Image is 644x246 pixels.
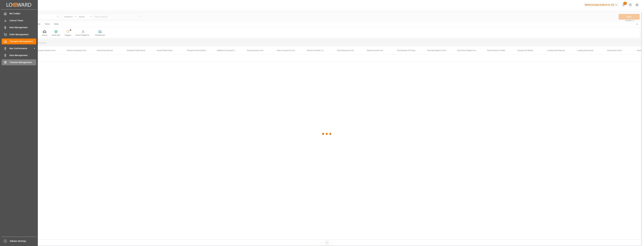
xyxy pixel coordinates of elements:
[9,12,36,15] span: My Cockpit
[9,33,36,36] span: Order Management
[2,11,36,16] a: My Cockpit
[9,26,36,29] span: Rate Management
[9,40,36,43] span: Transport Management
[2,52,36,58] a: Data Management
[584,3,619,7] div: Melitta Europa GmbH & Co. KG
[9,47,33,50] span: Non Conformance
[9,61,36,64] span: Timeslot Management
[623,2,627,5] span: 13
[2,31,36,37] a: Order Management
[2,39,36,44] a: Transport Management
[9,54,36,57] span: Data Management
[10,240,37,243] span: Sidebar Settings
[620,1,627,8] button: show 13 new notifications
[627,1,634,8] button: Help Center
[9,19,36,22] span: Control Tower
[2,18,36,23] a: Control Tower
[584,2,620,8] button: Melitta Europa GmbH & Co. KG
[2,59,36,65] a: Timeslot Management
[2,25,36,30] a: Rate Management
